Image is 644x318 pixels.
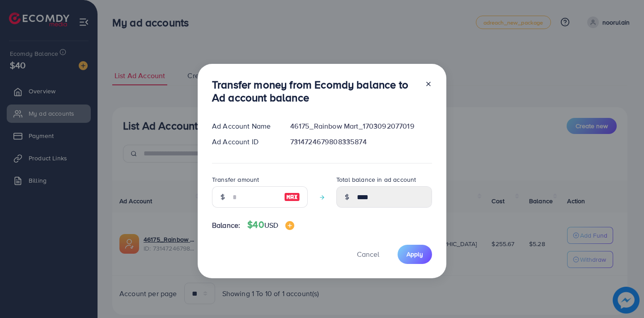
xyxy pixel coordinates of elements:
span: Cancel [357,249,379,259]
div: 7314724679808335874 [283,137,439,147]
img: image [284,192,300,202]
span: USD [264,220,278,230]
label: Total balance in ad account [336,175,416,184]
button: Cancel [346,245,390,264]
h4: $40 [247,219,294,230]
div: Ad Account Name [205,121,283,131]
span: Apply [407,250,423,259]
span: Balance: [212,220,240,230]
img: image [285,221,294,230]
div: Ad Account ID [205,137,283,147]
button: Apply [398,245,432,264]
div: 46175_Rainbow Mart_1703092077019 [283,121,439,131]
label: Transfer amount [212,175,259,184]
h3: Transfer money from Ecomdy balance to Ad account balance [212,78,418,104]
